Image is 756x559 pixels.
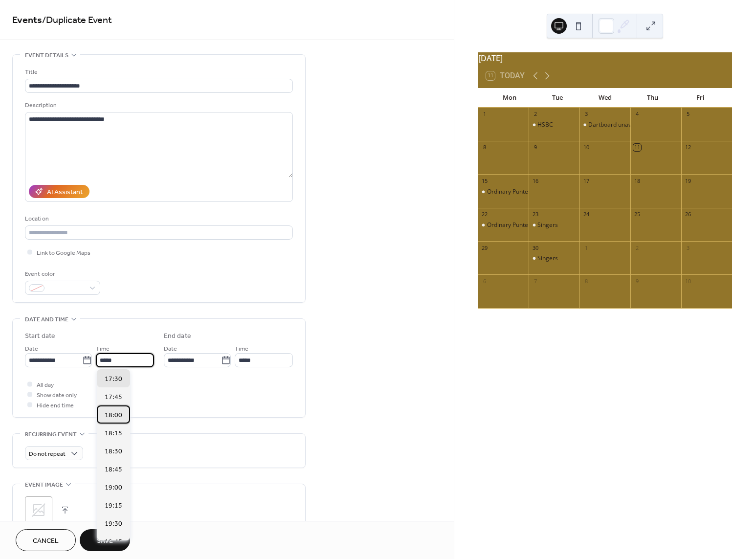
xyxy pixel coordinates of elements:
[29,185,89,198] button: AI Assistant
[579,121,630,129] div: Dartboard unavailable
[532,177,539,184] div: 16
[529,221,579,229] div: Singers
[582,144,590,151] div: 10
[25,269,98,279] div: Event color
[582,211,590,218] div: 24
[684,144,691,151] div: 12
[633,211,641,218] div: 25
[582,244,590,251] div: 1
[532,111,539,118] div: 2
[582,277,590,285] div: 8
[633,277,641,285] div: 9
[481,277,489,285] div: 6
[529,254,579,263] div: Singers
[105,374,122,384] span: 17:30
[37,248,90,258] span: Link to Google Maps
[684,244,691,251] div: 3
[537,254,558,263] div: Singers
[487,221,534,229] div: Ordinary Punters
[25,314,68,325] span: Date and time
[37,380,54,390] span: All day
[25,429,77,440] span: Recurring event
[487,188,534,196] div: Ordinary Punters
[164,331,191,341] div: End date
[629,88,676,108] div: Thu
[481,144,489,151] div: 8
[481,111,489,118] div: 1
[25,480,63,490] span: Event image
[684,177,691,184] div: 19
[633,111,641,118] div: 4
[25,100,291,111] div: Description
[478,221,529,229] div: Ordinary Punters
[684,211,691,218] div: 26
[33,536,59,546] span: Cancel
[105,519,122,529] span: 19:30
[537,221,558,229] div: Singers
[478,188,529,196] div: Ordinary Punters
[37,401,74,411] span: Hide end time
[25,496,52,524] div: ;
[478,52,732,64] div: [DATE]
[582,111,590,118] div: 3
[588,121,649,129] div: Dartboard unavailable
[537,121,553,129] div: HSBC
[581,88,629,108] div: Wed
[29,448,66,460] span: Do not repeat
[97,536,113,546] span: Save
[481,211,489,218] div: 22
[105,465,122,475] span: 18:45
[105,447,122,457] span: 18:30
[25,214,291,224] div: Location
[684,277,691,285] div: 10
[25,331,55,341] div: Start date
[164,344,177,354] span: Date
[532,211,539,218] div: 23
[105,392,122,402] span: 17:45
[105,483,122,493] span: 19:00
[12,11,42,30] a: Events
[16,529,76,551] button: Cancel
[96,344,110,354] span: Time
[481,177,489,184] div: 15
[235,344,248,354] span: Time
[532,144,539,151] div: 9
[105,501,122,511] span: 19:15
[633,144,641,151] div: 11
[677,88,724,108] div: Fri
[25,50,68,61] span: Event details
[105,410,122,421] span: 18:00
[684,111,691,118] div: 5
[534,88,581,108] div: Tue
[582,177,590,184] div: 17
[633,244,641,251] div: 2
[25,344,38,354] span: Date
[105,537,122,547] span: 19:45
[42,11,112,30] span: / Duplicate Event
[80,529,130,551] button: Save
[37,390,77,401] span: Show date only
[105,428,122,439] span: 18:15
[529,121,579,129] div: HSBC
[633,177,641,184] div: 18
[47,187,83,198] div: AI Assistant
[532,244,539,251] div: 30
[25,67,291,77] div: Title
[486,88,534,108] div: Mon
[481,244,489,251] div: 29
[532,277,539,285] div: 7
